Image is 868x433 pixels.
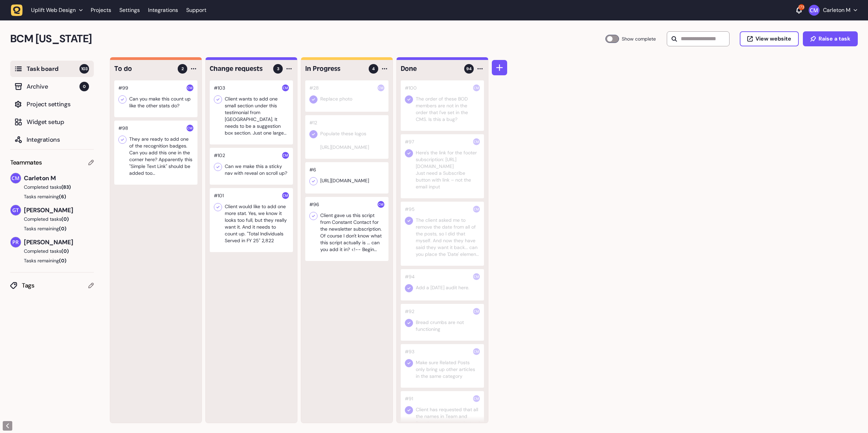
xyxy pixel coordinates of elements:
img: Carleton M [473,206,480,213]
span: Archive [27,82,79,91]
span: (0) [61,248,69,254]
span: (0) [61,216,69,222]
button: View website [740,31,799,46]
span: [PERSON_NAME] [24,205,94,215]
span: (0) [59,226,67,232]
span: Raise a task [819,36,850,42]
div: 173 [798,4,805,10]
span: Uplift Web Design [31,7,76,14]
button: Tasks remaining(6) [10,193,94,200]
span: 4 [372,66,375,72]
span: Carleton M [24,173,94,183]
img: Carleton M [282,152,289,159]
button: Completed tasks(0) [10,248,88,254]
a: Settings [119,4,140,16]
span: [PERSON_NAME] [24,237,94,247]
a: Projects [91,4,111,16]
span: 0 [79,82,89,91]
span: Task board [27,64,79,74]
button: Archive0 [10,78,94,95]
button: Project settings [10,96,94,112]
img: Carleton M [378,201,384,208]
h4: To do [114,64,173,74]
h4: In Progress [305,64,364,74]
img: Carleton M [187,84,193,91]
img: Carleton M [282,192,289,199]
button: Widget setup [10,114,94,130]
img: Pranav [11,237,21,247]
span: Widget setup [27,117,89,127]
button: Carleton M [809,5,857,16]
span: 3 [277,66,279,72]
button: Uplift Web Design [11,4,87,16]
span: View website [755,36,791,42]
img: Carleton M [473,308,480,315]
img: Carleton M [809,5,820,16]
span: Tags [22,281,88,290]
img: Carleton M [473,273,480,280]
span: Show complete [622,35,656,43]
img: Carleton M [473,138,480,145]
img: Carleton M [378,84,384,91]
img: Carleton M [282,84,289,91]
h4: Done [401,64,459,74]
button: Raise a task [803,31,858,46]
button: Integrations [10,132,94,148]
img: Graham Thompson [11,205,21,215]
span: 94 [466,66,472,72]
span: Integrations [27,135,89,144]
button: Task board103 [10,61,94,77]
span: 103 [79,64,89,74]
p: Carleton M [823,7,850,14]
span: Project settings [27,99,89,109]
h4: Change requests [210,64,268,74]
img: Carleton M [187,125,193,132]
button: Tasks remaining(0) [10,257,94,264]
img: Carleton M [473,84,480,91]
span: (0) [59,258,67,264]
span: (6) [59,194,66,200]
span: Teammates [10,158,42,167]
button: Completed tasks(0) [10,216,88,222]
span: (83) [61,184,71,190]
a: Support [186,7,206,14]
a: Integrations [148,4,178,16]
img: Carleton M [473,395,480,402]
button: Completed tasks(83) [10,184,88,190]
button: Tasks remaining(0) [10,225,94,232]
img: Carleton M [11,173,21,183]
span: 2 [181,66,184,72]
iframe: LiveChat chat widget [836,401,865,430]
h2: BCM Georgia [10,31,605,47]
img: Carleton M [473,348,480,355]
